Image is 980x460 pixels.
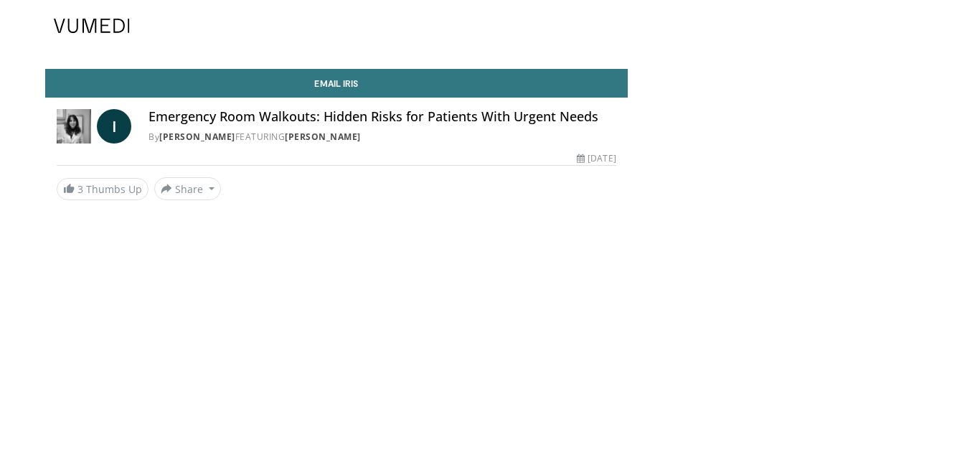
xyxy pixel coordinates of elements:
[149,109,616,125] h4: Emergency Room Walkouts: Hidden Risks for Patients With Urgent Needs
[285,131,361,143] a: [PERSON_NAME]
[97,109,131,144] a: I
[159,131,235,143] a: [PERSON_NAME]
[77,182,83,196] span: 3
[577,152,616,165] div: [DATE]
[45,69,628,98] a: Email Iris
[149,131,616,144] div: By FEATURING
[57,109,91,144] img: Dr. Iris Gorfinkel
[154,177,221,200] button: Share
[57,178,149,200] a: 3 Thumbs Up
[54,19,130,33] img: VuMedi Logo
